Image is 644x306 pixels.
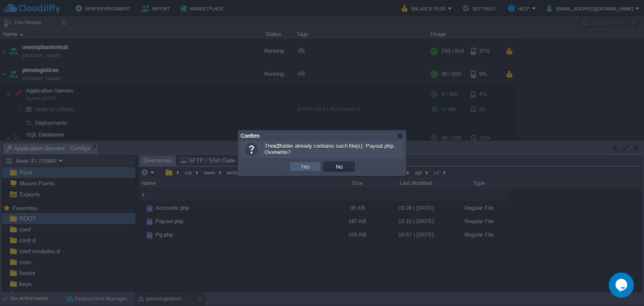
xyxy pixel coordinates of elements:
button: No [333,163,345,170]
span: Confirm [241,133,260,139]
b: v2 [274,143,280,149]
span: The folder already contains such file(s): Payout.php. Overwrite? [265,143,395,155]
iframe: chat widget [609,273,636,298]
button: Yes [298,163,312,170]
